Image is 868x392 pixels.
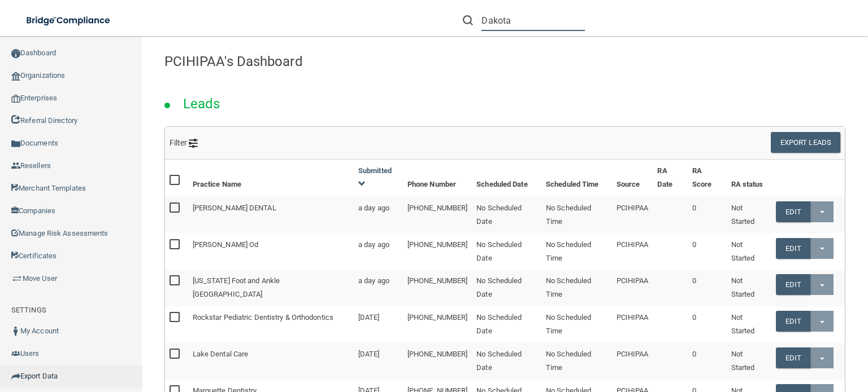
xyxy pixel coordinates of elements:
td: No Scheduled Time [541,343,612,380]
span: Filter [170,138,198,147]
img: icon-documents.8dae5593.png [11,139,20,148]
a: Submitted [358,166,392,188]
td: Lake Dental Care [188,343,354,380]
th: Scheduled Date [472,160,541,196]
td: Not Started [727,233,771,270]
a: Edit [776,201,810,222]
td: Not Started [727,270,771,306]
th: RA Date [653,160,687,196]
td: a day ago [354,233,403,270]
td: 0 [688,306,727,343]
td: Not Started [727,343,771,380]
input: Search [481,10,585,31]
td: [PERSON_NAME] Od [188,233,354,270]
td: 0 [688,343,727,380]
td: PCIHIPAA [612,343,653,380]
td: No Scheduled Time [541,270,612,306]
th: RA Score [688,160,727,196]
a: Edit [776,238,810,259]
td: [PHONE_NUMBER] [403,343,472,380]
td: No Scheduled Date [472,306,541,343]
td: [PERSON_NAME] DENTAL [188,196,354,233]
td: No Scheduled Date [472,233,541,270]
label: SETTINGS [11,303,46,317]
td: Not Started [727,306,771,343]
td: PCIHIPAA [612,270,653,306]
img: ic_user_dark.df1a06c3.png [11,327,20,336]
td: [PHONE_NUMBER] [403,233,472,270]
img: enterprise.0d942306.png [11,95,20,103]
td: No Scheduled Time [541,233,612,270]
img: briefcase.64adab9b.png [11,273,23,284]
td: [PHONE_NUMBER] [403,270,472,306]
h4: PCIHIPAA's Dashboard [164,54,845,69]
td: No Scheduled Date [472,343,541,380]
th: Source [612,160,653,196]
td: [PHONE_NUMBER] [403,196,472,233]
h2: Leads [172,88,232,120]
img: bridge_compliance_login_screen.278c3ca4.svg [17,9,121,32]
button: Export Leads [771,132,840,153]
td: 0 [688,270,727,306]
a: Edit [776,311,810,332]
img: icon-export.b9366987.png [11,372,20,381]
td: [US_STATE] Foot and Ankle [GEOGRAPHIC_DATA] [188,270,354,306]
img: icon-filter@2x.21656d0b.png [189,139,198,148]
td: PCIHIPAA [612,233,653,270]
td: Rockstar Pediatric Dentistry & Orthodontics [188,306,354,343]
td: [DATE] [354,343,403,380]
img: ic_dashboard_dark.d01f4a41.png [11,49,20,58]
td: Not Started [727,196,771,233]
td: a day ago [354,196,403,233]
img: ic-search.3b580494.png [463,15,473,25]
th: Scheduled Time [541,160,612,196]
th: Phone Number [403,160,472,196]
td: No Scheduled Time [541,306,612,343]
img: organization-icon.f8decf85.png [11,72,20,81]
img: icon-users.e205127d.png [11,349,20,358]
td: No Scheduled Date [472,270,541,306]
th: RA status [727,160,771,196]
td: No Scheduled Date [472,196,541,233]
td: PCIHIPAA [612,196,653,233]
td: PCIHIPAA [612,306,653,343]
a: Edit [776,274,810,295]
td: 0 [688,233,727,270]
th: Practice Name [188,160,354,196]
td: 0 [688,196,727,233]
td: No Scheduled Time [541,196,612,233]
img: ic_reseller.de258add.png [11,161,20,170]
td: a day ago [354,270,403,306]
a: Edit [776,347,810,368]
td: [PHONE_NUMBER] [403,306,472,343]
td: [DATE] [354,306,403,343]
